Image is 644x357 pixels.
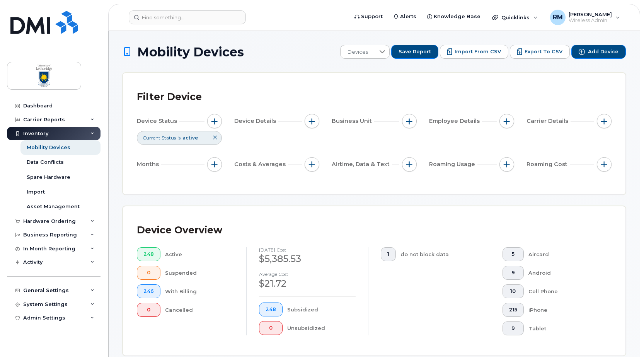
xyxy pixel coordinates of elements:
[528,284,600,298] div: Cell Phone
[341,45,375,59] span: Devices
[143,251,154,257] span: 248
[137,247,160,261] button: 248
[399,48,431,55] span: Save Report
[137,45,244,59] span: Mobility Devices
[509,251,517,257] span: 5
[528,321,600,335] div: Tablet
[266,306,276,313] span: 248
[509,288,517,294] span: 10
[528,266,600,280] div: Android
[287,303,356,316] div: Subsidized
[387,251,389,257] span: 1
[525,48,562,55] span: Export to CSV
[143,270,154,276] span: 0
[137,266,160,280] button: 0
[137,220,222,240] div: Device Overview
[259,247,356,252] h4: [DATE] cost
[266,325,276,331] span: 0
[259,321,283,335] button: 0
[137,160,161,168] span: Months
[503,266,524,280] button: 9
[143,134,176,141] span: Current Status
[440,45,508,59] button: Import from CSV
[234,117,278,125] span: Device Details
[391,45,438,59] button: Save Report
[182,135,198,141] span: active
[234,160,288,168] span: Costs & Averages
[143,307,154,313] span: 0
[526,117,571,125] span: Carrier Details
[381,247,396,261] button: 1
[137,303,160,317] button: 0
[509,325,517,331] span: 9
[259,303,283,316] button: 248
[528,303,600,317] div: iPhone
[455,48,501,55] span: Import from CSV
[177,134,181,141] span: is
[259,277,356,290] div: $21.72
[332,117,374,125] span: Business Unit
[588,48,618,55] span: Add Device
[429,160,477,168] span: Roaming Usage
[165,303,234,317] div: Cancelled
[510,45,570,59] button: Export to CSV
[165,266,234,280] div: Suspended
[571,45,626,59] button: Add Device
[259,252,356,265] div: $5,385.53
[332,160,392,168] span: Airtime, Data & Text
[259,272,356,277] h4: Average cost
[503,321,524,335] button: 9
[503,284,524,298] button: 10
[503,247,524,261] button: 5
[165,284,234,298] div: With Billing
[137,284,160,298] button: 246
[528,247,600,261] div: Aircard
[526,160,570,168] span: Roaming Cost
[137,87,202,107] div: Filter Device
[503,303,524,317] button: 215
[143,288,154,294] span: 246
[165,247,234,261] div: Active
[509,270,517,276] span: 9
[509,307,517,313] span: 215
[400,247,478,261] div: do not block data
[429,117,482,125] span: Employee Details
[137,117,179,125] span: Device Status
[287,321,356,335] div: Unsubsidized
